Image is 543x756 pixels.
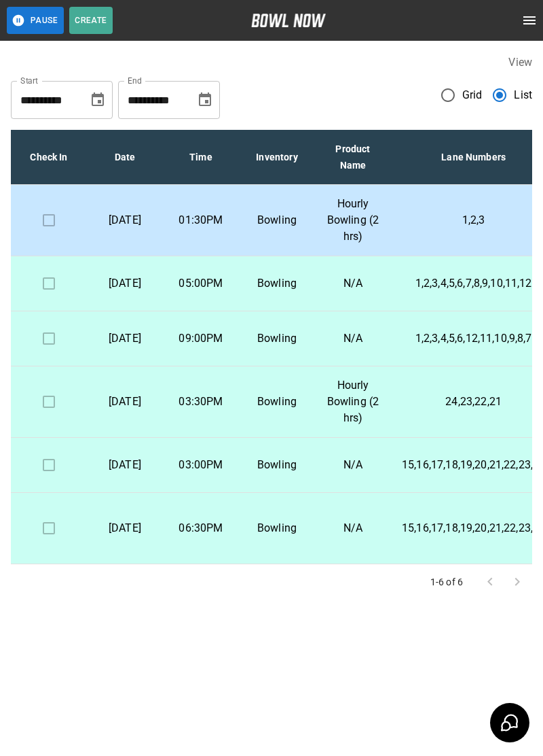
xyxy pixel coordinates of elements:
[98,212,152,228] p: [DATE]
[326,457,380,473] p: N/A
[315,130,391,185] th: Product Name
[191,86,219,114] button: Choose date, selected date is Sep 28, 2025
[174,394,228,410] p: 03:30PM
[98,330,152,347] p: [DATE]
[250,394,304,410] p: Bowling
[250,212,304,228] p: Bowling
[174,520,228,536] p: 06:30PM
[174,212,228,228] p: 01:30PM
[87,130,163,185] th: Date
[326,196,380,245] p: Hourly Bowling (2 hrs)
[174,275,228,292] p: 05:00PM
[69,7,113,34] button: Create
[250,275,304,292] p: Bowling
[326,275,380,292] p: N/A
[11,130,87,185] th: Check In
[250,457,304,473] p: Bowling
[163,130,239,185] th: Time
[508,56,532,69] label: View
[174,330,228,347] p: 09:00PM
[250,330,304,347] p: Bowling
[98,520,152,536] p: [DATE]
[514,87,532,103] span: List
[462,87,483,103] span: Grid
[98,275,152,292] p: [DATE]
[174,457,228,473] p: 03:00PM
[516,7,543,34] button: open drawer
[7,7,64,34] button: Pause
[430,575,463,589] p: 1-6 of 6
[326,330,380,347] p: N/A
[98,457,152,473] p: [DATE]
[251,14,326,27] img: logo
[326,520,380,536] p: N/A
[98,394,152,410] p: [DATE]
[326,377,380,426] p: Hourly Bowling (2 hrs)
[250,520,304,536] p: Bowling
[239,130,315,185] th: Inventory
[84,86,111,114] button: Choose date, selected date is Aug 28, 2025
